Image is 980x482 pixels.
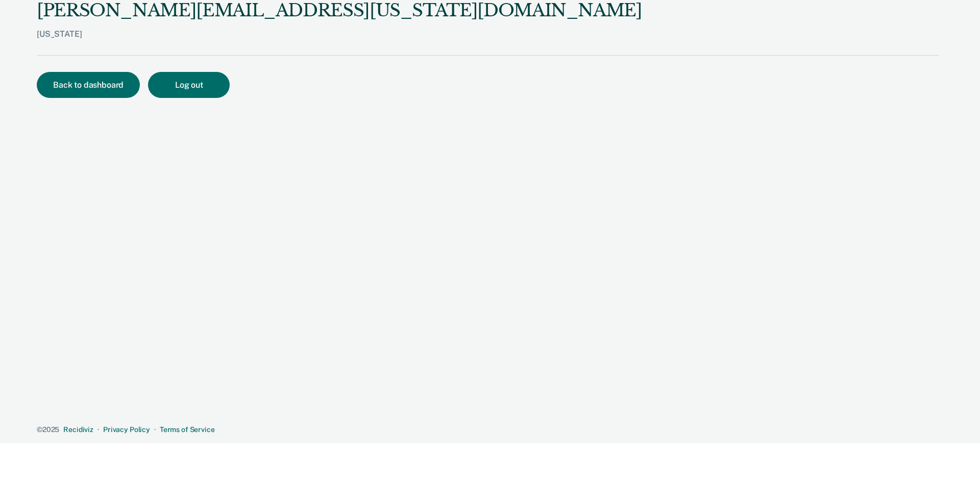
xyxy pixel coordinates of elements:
[37,72,140,98] button: Back to dashboard
[103,425,150,434] a: Privacy Policy
[148,72,230,98] button: Log out
[37,29,642,55] div: [US_STATE]
[37,81,148,89] a: Back to dashboard
[160,425,215,434] a: Terms of Service
[63,425,93,434] a: Recidiviz
[37,425,59,434] span: © 2025
[37,425,939,434] div: · ·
